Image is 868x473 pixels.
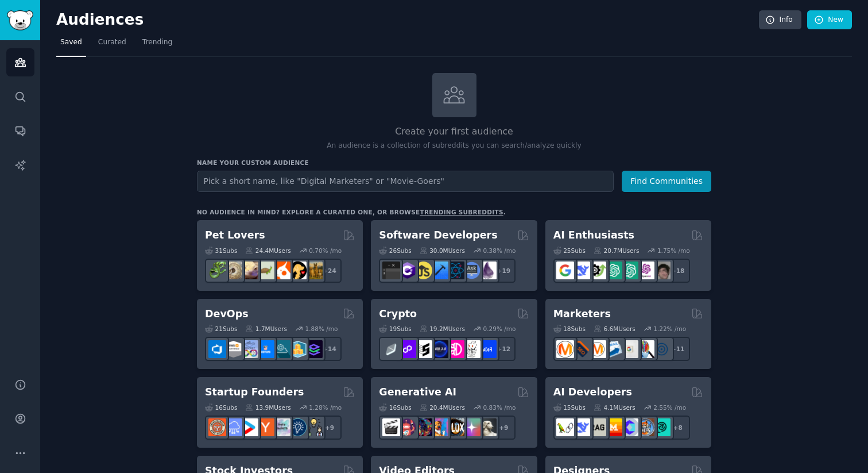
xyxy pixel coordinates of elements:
[414,340,432,358] img: ethstaker
[379,247,411,255] div: 26 Sub s
[241,340,258,358] img: Docker_DevOps
[245,247,290,255] div: 24.4M Users
[398,262,416,279] img: csharp
[7,10,33,30] img: GummySearch logo
[414,262,432,279] img: learnjavascript
[588,262,606,279] img: AItoolsCatalog
[382,340,400,358] img: ethfinance
[431,262,448,279] img: iOSProgramming
[653,340,671,358] img: OnlineMarketing
[208,340,226,358] img: azuredevops
[317,259,342,283] div: + 24
[205,385,304,399] h2: Startup Founders
[594,247,639,255] div: 20.7M Users
[621,340,638,358] img: googleads
[553,403,586,412] div: 15 Sub s
[197,171,614,192] input: Pick a short name, like "Digital Marketers" or "Movie-Goers"
[463,262,480,279] img: AskComputerScience
[197,208,506,216] div: No audience in mind? Explore a curated one, or browse .
[379,325,411,333] div: 19 Sub s
[653,262,671,279] img: ArtificalIntelligence
[317,337,342,361] div: + 14
[273,262,290,279] img: cockatiel
[637,262,654,279] img: OpenAIDev
[621,262,638,279] img: chatgpt_prompts_
[273,418,290,436] img: indiehackers
[479,418,497,436] img: DreamBooth
[604,262,622,279] img: chatgpt_promptDesign
[653,325,686,333] div: 1.22 % /mo
[289,340,307,358] img: aws_cdk
[379,228,497,243] h2: Software Developers
[94,33,130,57] a: Curated
[604,340,622,358] img: Emailmarketing
[205,247,237,255] div: 31 Sub s
[305,418,323,436] img: growmybusiness
[208,262,226,279] img: herpetology
[309,403,342,412] div: 1.28 % /mo
[653,403,686,412] div: 2.55 % /mo
[379,403,411,412] div: 16 Sub s
[483,403,516,412] div: 0.83 % /mo
[289,418,307,436] img: Entrepreneurship
[289,262,307,279] img: PetAdvice
[572,340,590,358] img: bigseo
[205,403,237,412] div: 16 Sub s
[197,159,711,167] h3: Name your custom audience
[273,340,290,358] img: platformengineering
[98,37,126,48] span: Curated
[553,307,611,321] h2: Marketers
[553,247,586,255] div: 25 Sub s
[588,340,606,358] img: AskMarketing
[56,33,86,57] a: Saved
[224,340,242,358] img: AWS_Certified_Experts
[594,325,635,333] div: 6.6M Users
[379,385,456,399] h2: Generative AI
[553,385,632,399] h2: AI Developers
[431,340,448,358] img: web3
[205,325,237,333] div: 21 Sub s
[556,262,574,279] img: GoogleGeminiAI
[420,209,503,216] a: trending subreddits
[447,418,464,436] img: FluxAI
[257,418,274,436] img: ycombinator
[420,325,465,333] div: 19.2M Users
[657,247,690,255] div: 1.75 % /mo
[622,171,711,192] button: Find Communities
[572,262,590,279] img: DeepSeek
[666,416,690,440] div: + 8
[420,403,465,412] div: 20.4M Users
[224,418,242,436] img: SaaS
[382,418,400,436] img: aivideo
[305,325,338,333] div: 1.88 % /mo
[197,125,711,139] h2: Create your first audience
[491,337,516,361] div: + 12
[666,259,690,283] div: + 18
[379,307,417,321] h2: Crypto
[447,340,464,358] img: defiblockchain
[224,262,242,279] img: ballpython
[60,37,82,48] span: Saved
[483,325,516,333] div: 0.29 % /mo
[305,340,323,358] img: PlatformEngineers
[479,262,497,279] img: elixir
[241,262,258,279] img: leopardgeckos
[637,340,654,358] img: MarketingResearch
[621,418,638,436] img: OpenSourceAI
[245,325,287,333] div: 1.7M Users
[553,228,634,243] h2: AI Enthusiasts
[553,325,586,333] div: 18 Sub s
[653,418,671,436] img: AIDevelopersSociety
[420,247,465,255] div: 30.0M Users
[491,416,516,440] div: + 9
[572,418,590,436] img: DeepSeek
[317,416,342,440] div: + 9
[447,262,464,279] img: reactnative
[666,337,690,361] div: + 11
[604,418,622,436] img: MistralAI
[241,418,258,436] img: startup
[491,259,516,283] div: + 19
[807,10,852,30] a: New
[759,10,801,30] a: Info
[138,33,176,57] a: Trending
